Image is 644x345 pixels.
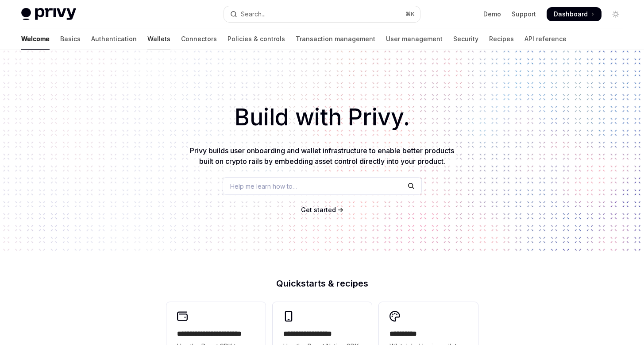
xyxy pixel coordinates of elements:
a: Welcome [21,28,50,50]
span: Dashboard [554,10,588,19]
div: Search... [241,9,266,19]
a: Authentication [91,28,137,50]
span: ⌘ K [405,11,415,18]
h1: Build with Privy. [14,100,630,135]
button: Open search [224,6,420,22]
a: Dashboard [547,7,602,21]
a: Security [453,28,478,50]
button: Toggle dark mode [609,7,623,21]
img: light logo [21,8,76,20]
a: Policies & controls [228,28,285,50]
a: Support [512,10,536,19]
span: Get started [301,206,336,213]
a: Wallets [147,28,170,50]
a: Transaction management [296,28,375,50]
a: Recipes [489,28,514,50]
h2: Quickstarts & recipes [166,279,478,288]
a: Connectors [181,28,217,50]
a: API reference [524,28,567,50]
span: Help me learn how to… [230,182,297,191]
a: Get started [301,205,336,214]
a: Demo [483,10,501,19]
span: Privy builds user onboarding and wallet infrastructure to enable better products built on crypto ... [190,146,454,166]
a: Basics [60,28,81,50]
a: User management [386,28,443,50]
